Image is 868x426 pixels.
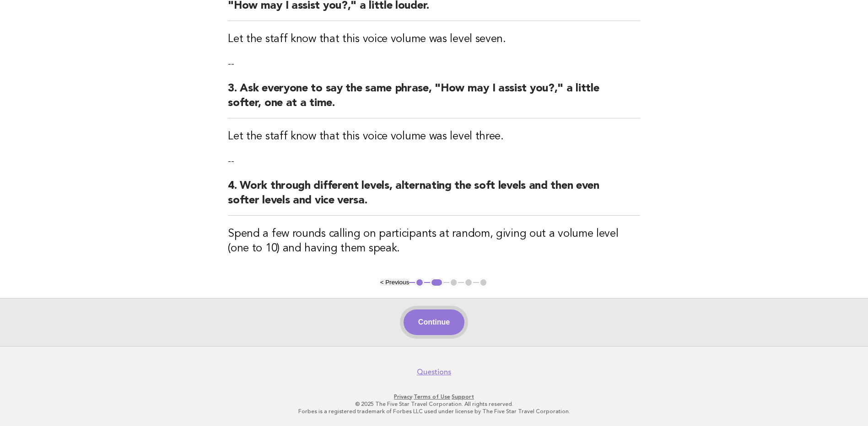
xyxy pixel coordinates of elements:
h3: Spend a few rounds calling on participants at random, giving out a volume level (one to 10) and h... [228,227,640,256]
p: Forbes is a registered trademark of Forbes LLC used under license by The Five Star Travel Corpora... [154,408,714,415]
button: 1 [415,278,424,287]
a: Support [452,394,474,400]
button: < Previous [380,279,409,286]
h3: Let the staff know that this voice volume was level three. [228,129,640,144]
p: · · [154,393,714,400]
button: 2 [430,278,443,287]
h2: 3. Ask everyone to say the same phrase, "How may I assist you?," a little softer, one at a time. [228,81,640,118]
p: © 2025 The Five Star Travel Corporation. All rights reserved. [154,400,714,408]
a: Terms of Use [414,394,450,400]
button: Continue [404,309,464,335]
h3: Let the staff know that this voice volume was level seven. [228,32,640,47]
p: -- [228,155,640,168]
a: Privacy [394,394,412,400]
h2: 4. Work through different levels, alternating the soft levels and then even softer levels and vic... [228,179,640,216]
a: Questions [417,367,451,377]
p: -- [228,58,640,70]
